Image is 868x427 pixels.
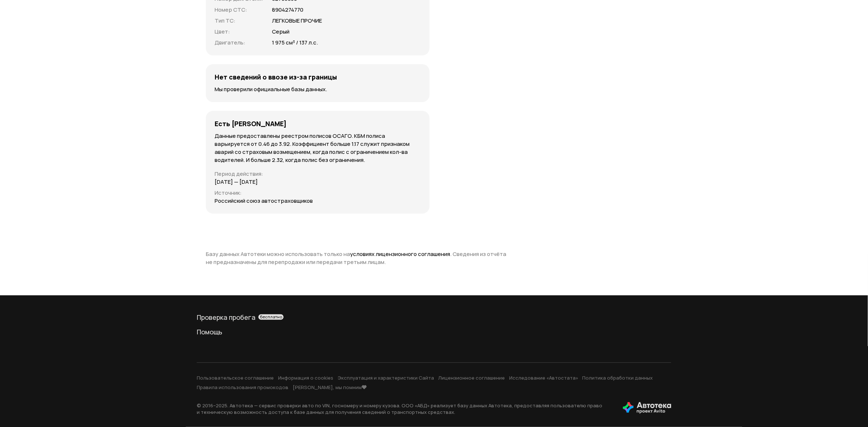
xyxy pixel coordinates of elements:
img: tWS6KzJlK1XUpy65r7uaHVIs4JI6Dha8Nraz9T2hA03BhoCc4MtbvZCxBLwJIh+mQSIAkLBJpqMoKVdP8sONaFJLCz6I0+pu7... [623,402,671,414]
p: Мы проверили официальные базы данных. [215,85,421,93]
a: Помощь [197,327,671,336]
p: Российский союз автостраховщиков [215,197,313,205]
p: Цвет : [215,28,263,36]
p: Базу данных Автотеки можно использовать только на . Сведения из отчёта не предназначены для переп... [206,250,512,266]
p: Источник : [215,189,421,197]
p: Период действия : [215,170,421,178]
p: © 2016– 2025 . Автотека — сервис проверки авто по VIN, госномеру и номеру кузова. ООО «АБД» реали... [197,402,611,415]
p: 1 975 см³ / 137 л.с. [272,39,318,47]
p: Серый [272,28,289,36]
a: Проверка пробегабесплатно [197,313,671,322]
a: [PERSON_NAME], мы помним [293,384,367,391]
p: Двигатель : [215,39,263,47]
span: бесплатно [260,314,282,319]
h4: Есть [PERSON_NAME] [215,120,287,128]
a: Правила использования промокодов [197,384,288,391]
div: Проверка пробега [197,313,671,322]
a: Лицензионное соглашение [438,374,505,381]
p: Данные предоставлены реестром полисов ОСАГО. КБМ полиса варьируется от 0.46 до 3.92. Коэффициент ... [215,132,421,164]
p: Тип ТС : [215,17,263,25]
a: Информация о cookies [278,374,333,381]
a: Политика обработки данных [583,374,653,381]
p: 8904274770 [272,6,303,14]
a: Эксплуатация и характеристики Сайта [338,374,434,381]
a: Исследование «Автостата» [509,374,578,381]
p: ЛЕГКОВЫЕ ПРОЧИЕ [272,17,322,25]
p: [DATE] — [DATE] [215,178,258,186]
h4: Нет сведений о ввозе из-за границы [215,73,337,81]
p: Номер СТС : [215,6,263,14]
a: условиях лицензионного соглашения [350,250,450,258]
a: Пользовательское соглашение [197,374,274,381]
